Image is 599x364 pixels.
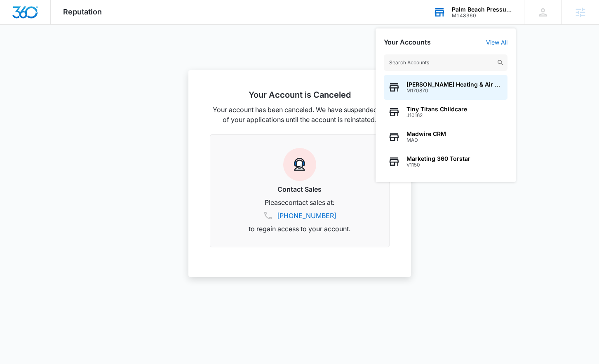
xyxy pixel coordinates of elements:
img: logo_orange.svg [13,13,20,20]
p: Your account has been canceled. We have suspended all of your applications until the account is r... [210,105,390,124]
span: Tiny Titans Childcare [406,106,467,113]
h3: Contact Sales [220,184,379,194]
span: Marketing 360 Torstar [406,155,470,162]
span: MAD [406,137,446,143]
span: M170870 [406,88,503,94]
h2: Your Account is Canceled [210,90,390,100]
button: Marketing 360 TorstarV1150 [384,149,507,174]
div: account id [452,13,512,19]
img: website_grey.svg [13,21,20,28]
span: J10162 [406,113,467,118]
span: V1150 [406,162,470,168]
h2: Your Accounts [384,38,431,46]
a: View All [486,39,507,46]
div: v 4.0.25 [23,13,40,20]
button: Tiny Titans ChildcareJ10162 [384,100,507,124]
button: [PERSON_NAME] Heating & Air ConditioningM170870 [384,75,507,100]
a: [PHONE_NUMBER] [277,211,336,221]
span: Madwire CRM [406,131,446,137]
button: Madwire CRMMAD [384,124,507,149]
input: Search Accounts [384,54,507,71]
span: [PERSON_NAME] Heating & Air Conditioning [406,81,503,88]
div: Keywords by Traffic [91,49,139,54]
div: Domain Overview [31,49,74,54]
div: Domain: [DOMAIN_NAME] [21,21,91,28]
p: Please contact sales at: to regain access to your account. [220,197,379,234]
span: Reputation [63,7,102,16]
div: account name [452,6,512,13]
img: tab_domain_overview_orange.svg [22,48,29,54]
img: tab_keywords_by_traffic_grey.svg [82,48,89,54]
